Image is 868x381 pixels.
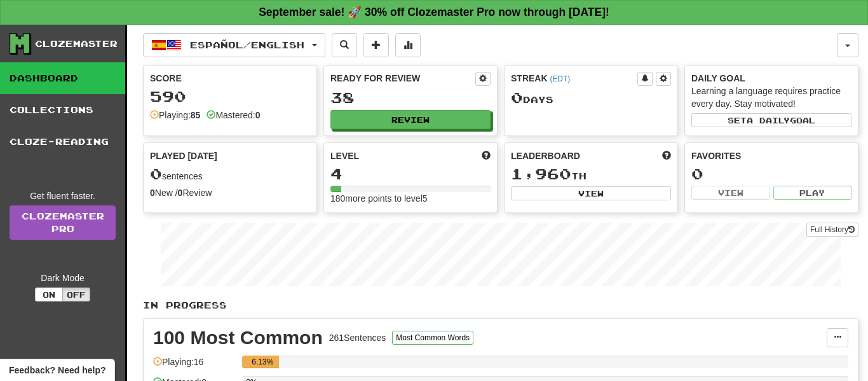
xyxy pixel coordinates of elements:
[511,166,671,183] div: th
[255,110,261,120] strong: 0
[153,356,236,377] div: Playing: 16
[246,356,279,368] div: 6.13%
[482,149,491,162] span: Score more points to level up
[511,72,637,85] div: Streak
[550,74,570,83] a: (EDT)
[150,186,310,199] div: New / Review
[392,331,473,345] button: Most Common Words
[10,272,116,284] div: Dark Mode
[150,166,310,183] div: sentences
[150,188,155,198] strong: 0
[806,223,858,237] button: Full History
[511,186,671,200] button: View
[329,331,386,344] div: 261 Sentences
[207,109,260,121] div: Mastered:
[143,33,325,57] button: Español/English
[143,299,858,312] p: In Progress
[511,90,671,106] div: Day s
[330,110,491,129] button: Review
[9,364,105,377] span: Open feedback widget
[691,72,851,85] div: Daily Goal
[10,190,116,202] div: Get fluent faster.
[10,205,116,240] a: ClozemasterPro
[691,85,851,110] div: Learning a language requires practice every day. Stay motivated!
[330,166,491,182] div: 4
[691,113,851,127] button: Seta dailygoal
[178,188,183,198] strong: 0
[330,149,359,162] span: Level
[190,39,304,50] span: Español / English
[259,6,609,18] strong: September sale! 🚀 30% off Clozemaster Pro now through [DATE]!
[511,88,523,106] span: 0
[511,149,580,162] span: Leaderboard
[691,186,770,200] button: View
[691,149,851,162] div: Favorites
[691,166,851,182] div: 0
[62,287,90,301] button: Off
[662,149,671,162] span: This week in points, UTC
[330,72,475,85] div: Ready for Review
[153,328,323,347] div: 100 Most Common
[150,165,162,183] span: 0
[363,33,389,57] button: Add sentence to collection
[150,109,200,121] div: Playing:
[773,186,852,200] button: Play
[35,38,118,50] div: Clozemaster
[747,116,790,125] span: a daily
[150,72,310,85] div: Score
[35,287,63,301] button: On
[330,90,491,106] div: 38
[191,110,201,120] strong: 85
[332,33,357,57] button: Search sentences
[395,33,421,57] button: More stats
[150,149,217,162] span: Played [DATE]
[150,88,310,104] div: 590
[330,192,491,205] div: 180 more points to level 5
[511,165,571,183] span: 1,960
